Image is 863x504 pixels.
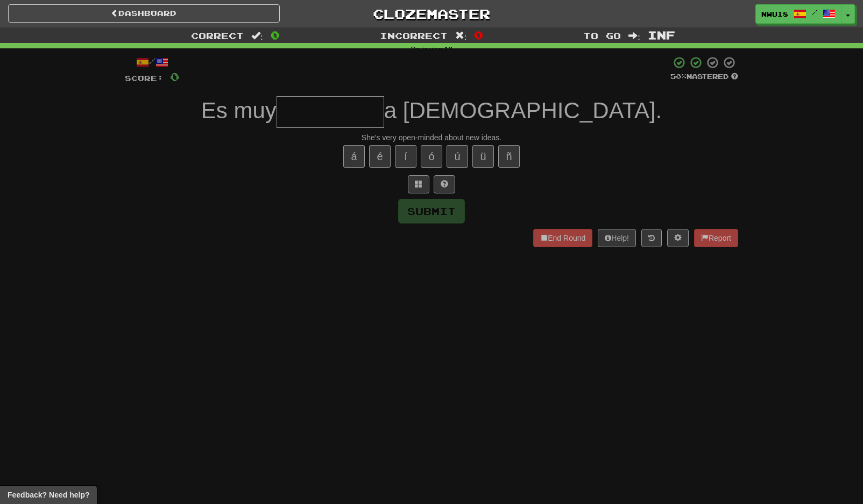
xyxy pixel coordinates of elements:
[369,145,391,168] button: é
[125,56,179,69] div: /
[380,30,448,41] span: Incorrect
[455,31,467,40] span: :
[444,46,452,53] strong: All
[191,30,244,41] span: Correct
[8,4,280,23] a: Dashboard
[670,72,738,82] div: Mastered
[421,145,442,168] button: ó
[641,229,662,247] button: Round history (alt+y)
[533,229,592,247] button: End Round
[8,489,89,500] span: Open feedback widget
[271,28,280,41] span: 0
[648,28,675,41] span: Inf
[408,175,429,193] button: Switch sentence to multiple choice alt+p
[755,4,841,24] a: nwu18 /
[125,132,738,143] div: She's very open-minded about new ideas.
[628,31,640,40] span: :
[670,72,687,81] span: 50 %
[384,98,662,123] span: a [DEMOGRAPHIC_DATA].
[598,229,636,247] button: Help!
[812,9,817,16] span: /
[474,28,483,41] span: 0
[498,145,520,168] button: ñ
[434,175,455,193] button: Single letter hint - you only get 1 per sentence and score half the points! alt+h
[201,98,277,123] span: Es muy
[170,70,179,83] span: 0
[343,145,365,168] button: á
[447,145,468,168] button: ú
[583,30,621,41] span: To go
[395,145,416,168] button: í
[398,199,465,224] button: Submit
[251,31,263,40] span: :
[125,74,164,83] span: Score:
[694,229,738,247] button: Report
[472,145,494,168] button: ü
[296,4,568,23] a: Clozemaster
[761,9,788,19] span: nwu18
